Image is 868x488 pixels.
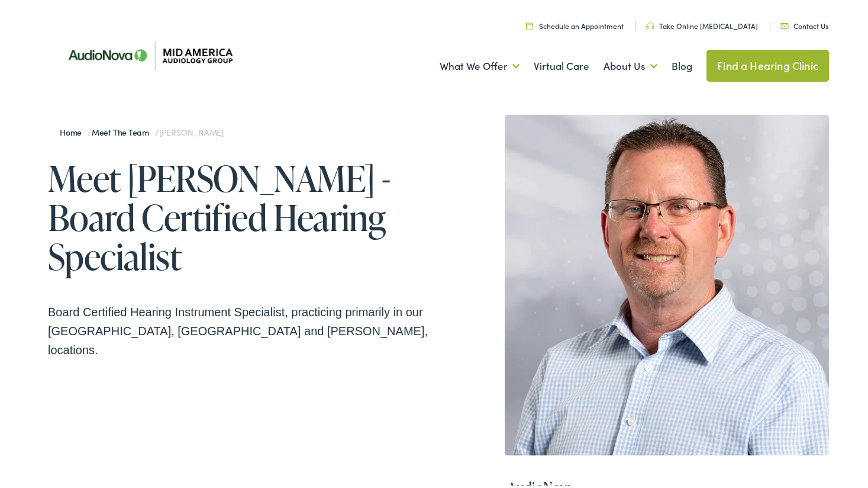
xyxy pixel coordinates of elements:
a: Virtual Care [534,42,589,86]
p: Board Certified Hearing Instrument Specialist, practicing primarily in our [GEOGRAPHIC_DATA], [GE... [48,300,438,357]
img: Tim Fick is a board certified hearing instrument specialist at Mid America Audiology Group in Alt... [505,113,829,453]
a: Meet the Team [92,124,155,136]
a: Find a Hearing Clinic [706,47,829,79]
a: Take Online [MEDICAL_DATA] [646,18,758,28]
a: Contact Us [780,18,828,28]
a: Schedule an Appointment [526,18,624,28]
a: What We Offer [440,42,519,86]
img: utility icon [780,21,789,27]
h1: Meet [PERSON_NAME] - Board Certified Hearing Specialist [48,156,438,274]
span: / / [60,124,224,136]
img: utility icon [526,20,533,27]
a: Home [60,124,88,136]
a: Blog [672,42,692,86]
img: utility icon [646,20,654,27]
span: [PERSON_NAME] [159,124,224,136]
a: About Us [604,42,657,86]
